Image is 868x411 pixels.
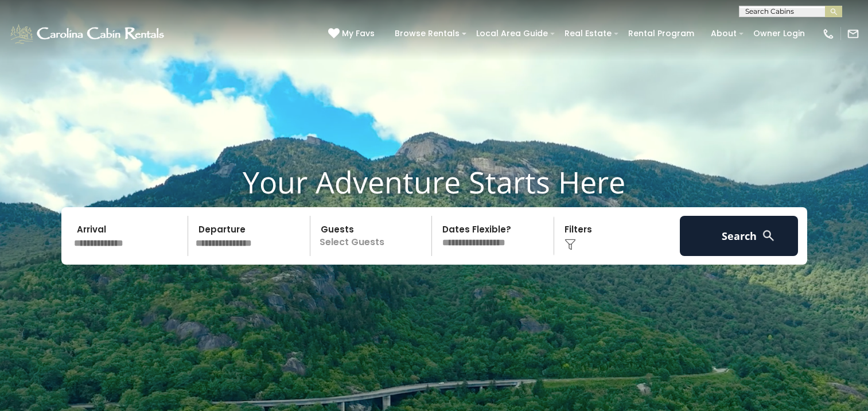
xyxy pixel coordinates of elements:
[847,28,859,40] img: mail-regular-white.png
[328,28,377,40] a: My Favs
[559,25,617,42] a: Real Estate
[314,216,432,256] p: Select Guests
[748,25,811,42] a: Owner Login
[470,25,554,42] a: Local Area Guide
[389,25,465,42] a: Browse Rentals
[9,164,859,200] h1: Your Adventure Starts Here
[622,25,700,42] a: Rental Program
[680,216,799,256] button: Search
[761,228,776,243] img: search-regular-white.png
[342,28,375,40] span: My Favs
[822,28,835,40] img: phone-regular-white.png
[9,22,168,45] img: White-1-1-2.png
[565,239,576,250] img: filter--v1.png
[705,25,742,42] a: About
